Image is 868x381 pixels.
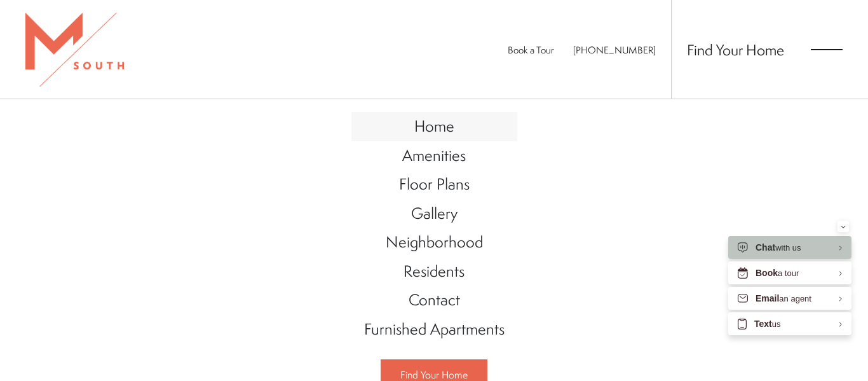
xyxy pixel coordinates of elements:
[414,115,454,137] span: Home
[351,315,517,344] a: Go to Furnished Apartments (opens in a new tab)
[351,170,517,199] a: Go to Floor Plans
[687,39,784,60] a: Find Your Home
[351,141,517,170] a: Go to Amenities
[411,202,458,224] span: Gallery
[573,43,656,57] span: [PHONE_NUMBER]
[402,144,466,166] span: Amenities
[811,44,843,55] button: Open Menu
[508,43,554,57] a: Book a Tour
[351,257,517,286] a: Go to Residents
[25,13,124,87] img: MSouth
[399,173,470,195] span: Floor Plans
[351,228,517,257] a: Go to Neighborhood
[351,286,517,315] a: Go to Contact
[351,112,517,141] a: Go to Home
[403,260,465,282] span: Residents
[351,199,517,228] a: Go to Gallery
[573,43,656,57] a: Call Us at 813-570-8014
[364,318,505,340] span: Furnished Apartments
[409,289,460,310] span: Contact
[386,231,483,253] span: Neighborhood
